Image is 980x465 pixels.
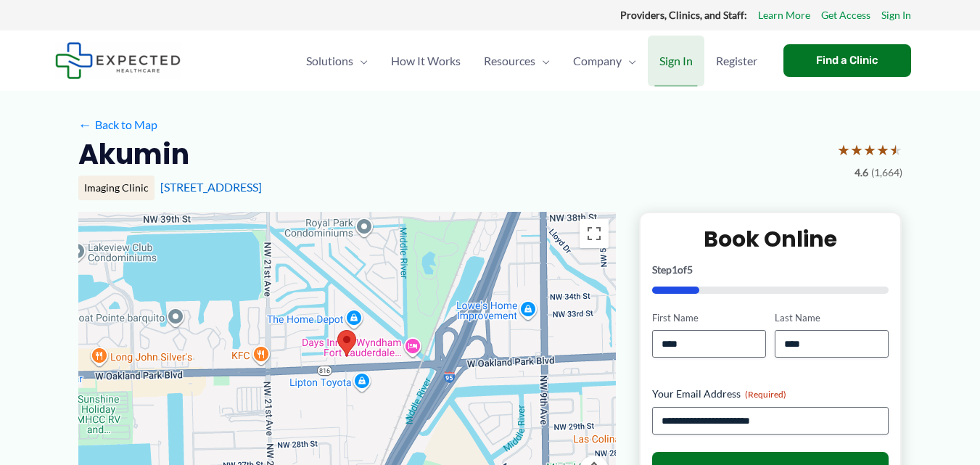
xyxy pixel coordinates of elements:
[783,44,911,77] a: Find a Clinic
[295,36,379,86] a: SolutionsMenu Toggle
[652,311,766,325] label: First Name
[745,389,786,400] span: (Required)
[648,36,704,86] a: Sign In
[775,311,889,325] label: Last Name
[850,136,863,163] span: ★
[659,36,693,86] span: Sign In
[78,118,92,131] span: ←
[622,36,636,86] span: Menu Toggle
[652,225,889,253] h2: Book Online
[78,136,189,172] h2: Akumin
[620,9,747,21] strong: Providers, Clinics, and Staff:
[652,265,889,275] p: Step of
[353,36,368,86] span: Menu Toggle
[561,36,648,86] a: CompanyMenu Toggle
[78,176,155,200] div: Imaging Clinic
[687,263,693,276] span: 5
[391,36,461,86] span: How It Works
[889,136,902,163] span: ★
[78,114,157,136] a: ←Back to Map
[472,36,561,86] a: ResourcesMenu Toggle
[863,136,876,163] span: ★
[295,36,769,86] nav: Primary Site Navigation
[758,6,810,25] a: Learn More
[160,180,262,194] a: [STREET_ADDRESS]
[855,163,868,182] span: 4.6
[821,6,870,25] a: Get Access
[306,36,353,86] span: Solutions
[876,136,889,163] span: ★
[704,36,769,86] a: Register
[55,42,181,79] img: Expected Healthcare Logo - side, dark font, small
[652,387,889,401] label: Your Email Address
[580,219,609,248] button: Toggle fullscreen view
[871,163,902,182] span: (1,664)
[716,36,757,86] span: Register
[573,36,622,86] span: Company
[672,263,678,276] span: 1
[379,36,472,86] a: How It Works
[535,36,550,86] span: Menu Toggle
[837,136,850,163] span: ★
[484,36,535,86] span: Resources
[881,6,911,25] a: Sign In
